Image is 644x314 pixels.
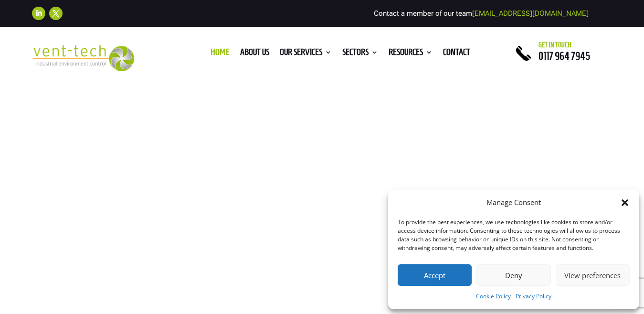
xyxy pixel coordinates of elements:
[472,9,589,18] a: [EMAIL_ADDRESS][DOMAIN_NAME]
[32,7,45,20] a: Follow on LinkedIn
[398,264,472,286] button: Accept
[389,49,433,59] a: Resources
[516,291,551,302] a: Privacy Policy
[211,49,230,59] a: Home
[620,198,630,207] div: Close dialog
[374,9,589,18] span: Contact a member of our team
[49,7,63,20] a: Follow on X
[240,49,269,59] a: About us
[538,50,590,62] a: 0117 964 7945
[476,291,511,302] a: Cookie Policy
[280,49,332,59] a: Our Services
[556,264,630,286] button: View preferences
[342,49,378,59] a: Sectors
[486,197,541,208] div: Manage Consent
[443,49,470,59] a: Contact
[398,218,629,252] div: To provide the best experiences, we use technologies like cookies to store and/or access device i...
[32,45,134,71] img: 2023-09-27T08_35_16.549ZVENT-TECH---Clear-background
[538,41,571,49] span: Get in touch
[476,264,550,286] button: Deny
